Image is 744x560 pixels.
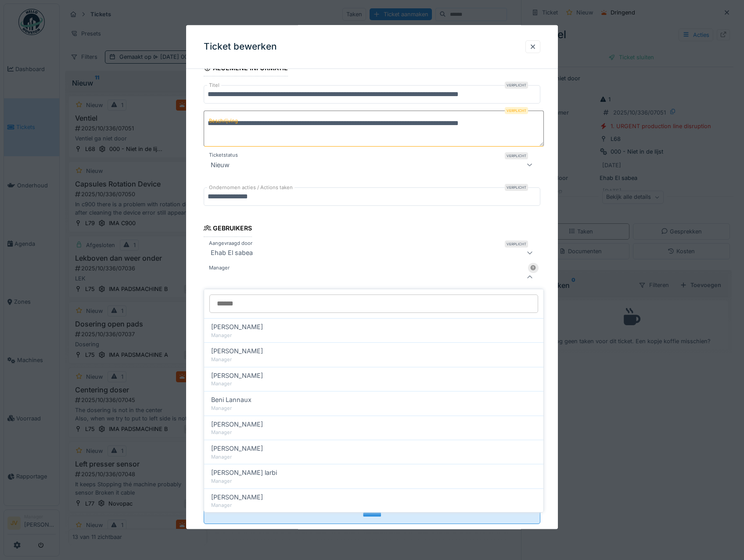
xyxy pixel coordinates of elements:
[211,346,263,356] span: [PERSON_NAME]
[505,241,528,248] div: Verplicht
[211,444,263,453] span: [PERSON_NAME]
[204,222,252,237] div: Gebruikers
[505,82,528,89] div: Verplicht
[207,82,221,90] label: Titel
[505,153,528,160] div: Verplicht
[505,108,528,115] div: Verplicht
[207,264,231,272] label: Manager
[207,152,240,159] label: Ticketstatus
[211,405,536,412] div: Manager
[211,453,536,461] div: Manager
[211,502,536,509] div: Manager
[211,371,263,381] span: [PERSON_NAME]
[207,184,295,192] label: Ondernomen acties / Actions taken
[211,356,536,363] div: Manager
[207,240,254,247] label: Aangevraagd door
[204,41,277,52] h3: Ticket bewerken
[211,468,277,477] span: [PERSON_NAME] larbi
[211,322,263,332] span: [PERSON_NAME]
[211,332,536,339] div: Manager
[207,248,256,258] div: Ehab El sabea
[505,184,528,191] div: Verplicht
[211,477,536,485] div: Manager
[211,492,263,502] span: [PERSON_NAME]
[211,429,536,436] div: Manager
[204,62,288,77] div: Algemene informatie
[211,395,252,405] span: Beni Lannaux
[207,160,233,170] div: Nieuw
[207,116,240,127] label: Beschrijving
[211,380,536,388] div: Manager
[211,420,263,429] span: [PERSON_NAME]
